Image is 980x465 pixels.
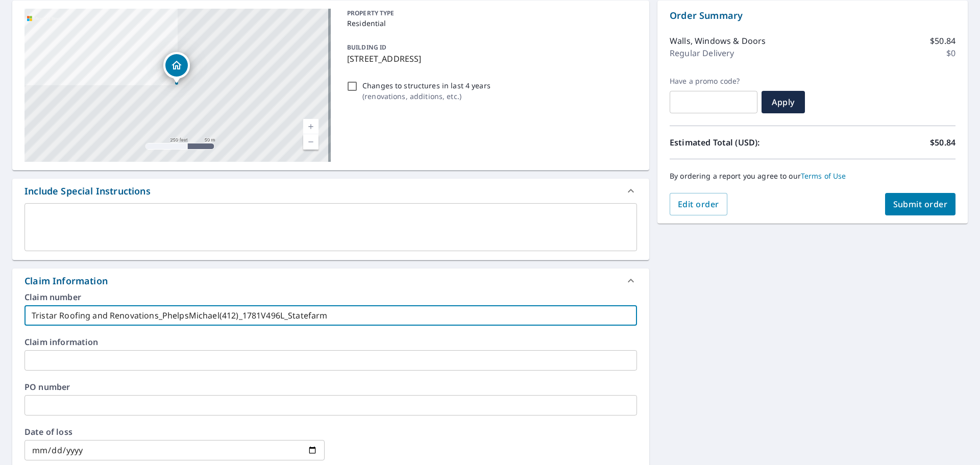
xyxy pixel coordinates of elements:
p: [STREET_ADDRESS] [347,53,633,65]
button: Apply [762,91,805,113]
button: Submit order [885,193,956,215]
a: Current Level 17, Zoom In [303,119,318,134]
label: PO number [24,383,637,391]
p: Walls, Windows & Doors [670,35,766,47]
div: Include Special Instructions [24,184,151,198]
button: Edit order [670,193,727,215]
p: Changes to structures in last 4 years [362,80,491,91]
span: Edit order [678,199,719,210]
p: BUILDING ID [347,43,386,52]
a: Terms of Use [801,171,846,181]
label: Date of loss [24,428,325,436]
span: Apply [770,96,797,108]
div: Dropped pin, building 1, Residential property, 709 Madison Ave Owensboro, KY 42301 [163,52,190,84]
p: Estimated Total (USD): [670,136,813,149]
div: Include Special Instructions [12,179,649,203]
p: PROPERTY TYPE [347,9,633,18]
label: Claim information [24,338,637,346]
p: $0 [946,47,955,59]
p: $50.84 [930,35,955,47]
label: Have a promo code? [670,77,757,86]
p: Residential [347,18,633,29]
a: Current Level 17, Zoom Out [303,134,318,150]
label: Claim number [24,293,637,301]
p: $50.84 [930,136,955,149]
p: By ordering a report you agree to our [670,172,955,181]
p: ( renovations, additions, etc. ) [362,91,491,102]
p: Regular Delivery [670,47,734,59]
div: Claim Information [24,274,108,288]
div: Claim Information [12,268,649,293]
span: Submit order [893,199,948,210]
p: Order Summary [670,9,955,22]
